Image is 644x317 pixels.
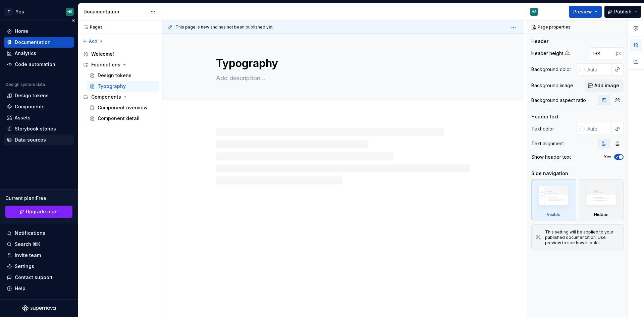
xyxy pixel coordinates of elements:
[585,80,624,92] button: Add image
[4,239,74,250] button: Search ⌘K
[594,212,608,217] div: Hidden
[532,9,537,14] div: HS
[531,50,563,57] div: Header height
[585,63,612,75] input: Auto
[531,154,571,160] div: Show header text
[531,140,564,147] div: Text alignment
[4,37,74,48] a: Documentation
[87,81,159,92] a: Typography
[15,137,46,143] div: Data sources
[91,94,121,100] div: Components
[604,6,641,18] button: Publish
[594,82,619,89] span: Add image
[15,92,49,99] div: Design tokens
[604,154,611,160] label: Yes
[15,103,45,110] div: Components
[4,261,74,272] a: Settings
[5,206,72,218] button: Upgrade plan
[4,112,74,123] a: Assets
[5,82,45,87] div: Design system data
[91,61,120,68] div: Foundations
[4,101,74,112] a: Components
[531,38,548,45] div: Header
[531,82,573,89] div: Background image
[67,9,72,14] div: HS
[4,48,74,59] a: Analytics
[4,59,74,70] a: Code automation
[4,90,74,101] a: Design tokens
[98,104,148,111] div: Component overview
[4,123,74,134] a: Storybook stories
[4,135,74,145] a: Data sources
[15,274,53,281] div: Contact support
[531,179,576,220] div: Visible
[215,55,468,71] textarea: Typography
[15,61,55,68] div: Code automation
[585,123,612,135] input: Auto
[15,114,31,121] div: Assets
[87,102,159,113] a: Component overview
[569,6,602,18] button: Preview
[80,59,159,70] div: Foundations
[531,97,586,104] div: Background aspect ratio
[5,195,72,202] div: Current plan : Free
[15,39,51,46] div: Documentation
[89,39,97,44] span: Add
[80,92,159,102] div: Components
[98,72,131,79] div: Design tokens
[531,66,571,73] div: Background color
[573,8,592,15] span: Preview
[531,170,568,177] div: Side navigation
[26,208,58,215] span: Upgrade plan
[545,229,619,246] div: This setting will be applied to your published documentation. Use preview to see how it looks.
[4,26,74,37] a: Home
[579,179,624,220] div: Hidden
[15,285,25,292] div: Help
[15,50,36,57] div: Analytics
[4,272,74,283] button: Contact support
[590,47,616,59] input: Auto
[80,49,159,124] div: Page tree
[15,241,40,248] div: Search ⌘K
[531,113,558,120] div: Header text
[84,8,147,15] div: Documentation
[87,113,159,124] a: Component detail
[80,37,106,46] button: Add
[22,305,56,312] svg: Supernova Logo
[616,51,621,56] p: px
[175,24,274,30] span: This page is new and has not been published yet.
[5,8,13,16] div: T
[15,263,34,270] div: Settings
[531,125,554,132] div: Text color
[80,49,159,59] a: Welcome!
[4,228,74,239] button: Notifications
[614,8,632,15] span: Publish
[98,115,140,122] div: Component detail
[1,4,76,19] button: TYesHS
[68,16,78,25] button: Collapse sidebar
[15,252,41,259] div: Invite team
[91,51,114,57] div: Welcome!
[4,283,74,294] button: Help
[547,212,560,217] div: Visible
[98,83,126,90] div: Typography
[87,70,159,81] a: Design tokens
[15,28,28,35] div: Home
[80,24,103,30] div: Pages
[15,125,56,132] div: Storybook stories
[15,8,24,15] div: Yes
[4,250,74,261] a: Invite team
[15,230,45,236] div: Notifications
